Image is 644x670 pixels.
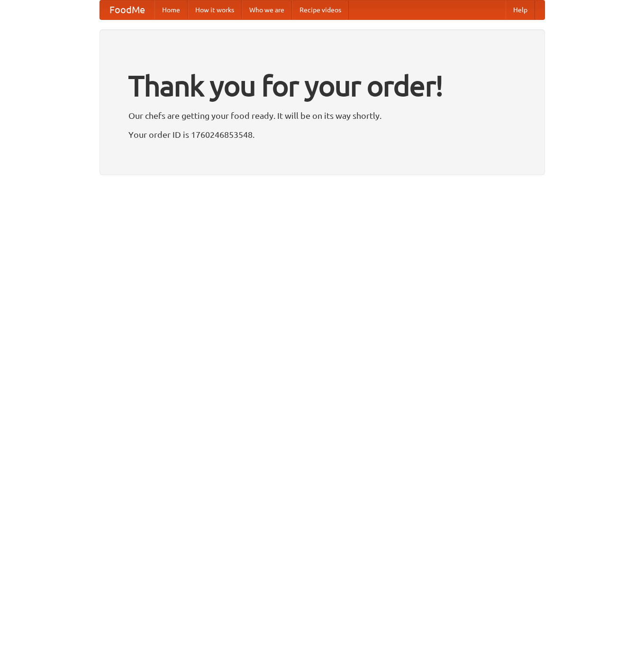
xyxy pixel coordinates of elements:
a: FoodMe [100,0,154,19]
a: Home [154,0,188,19]
h1: Thank you for your order! [128,63,516,108]
a: Help [506,0,535,19]
a: How it works [188,0,242,19]
p: Your order ID is 1760246853548. [128,127,516,142]
a: Who we are [242,0,292,19]
p: Our chefs are getting your food ready. It will be on its way shortly. [128,108,516,123]
a: Recipe videos [292,0,349,19]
